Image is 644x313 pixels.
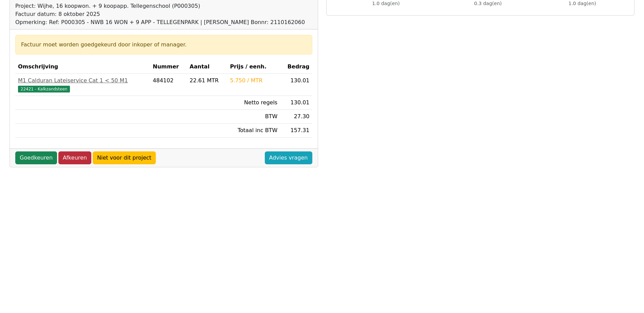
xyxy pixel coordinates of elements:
td: 484102 [150,74,187,96]
a: Goedkeuren [15,151,57,164]
span: 22421 - Kalkzandsteen [18,86,70,92]
span: 1.0 dag(en) [569,1,596,6]
a: Afkeuren [58,151,91,164]
a: Advies vragen [265,151,312,164]
a: M1 Calduran Lateiservice Cat 1 < 50 M122421 - Kalkzandsteen [18,77,147,93]
div: M1 Calduran Lateiservice Cat 1 < 50 M1 [18,77,147,85]
td: 130.01 [280,96,312,110]
div: Factuur moet worden goedgekeurd door inkoper of manager. [21,41,307,49]
div: 22.61 MTR [190,77,225,85]
td: Totaal inc BTW [227,124,280,138]
th: Prijs / eenh. [227,60,280,74]
span: 0.3 dag(en) [474,1,502,6]
th: Nummer [150,60,187,74]
div: 5.750 / MTR [230,77,277,85]
div: Project: Wijhe, 16 koopwon. + 9 koopapp. Tellegenschool (P000305) [15,2,305,10]
th: Aantal [187,60,227,74]
td: Netto regels [227,96,280,110]
th: Omschrijving [15,60,150,74]
td: 27.30 [280,110,312,124]
div: Factuur datum: 8 oktober 2025 [15,10,305,18]
td: BTW [227,110,280,124]
td: 157.31 [280,124,312,138]
td: 130.01 [280,74,312,96]
th: Bedrag [280,60,312,74]
span: 1.0 dag(en) [372,1,400,6]
a: Niet voor dit project [93,151,156,164]
div: Opmerking: Ref: P000305 - NWB 16 WON + 9 APP - TELLEGENPARK | [PERSON_NAME] Bonnr: 2110162060 [15,18,305,26]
